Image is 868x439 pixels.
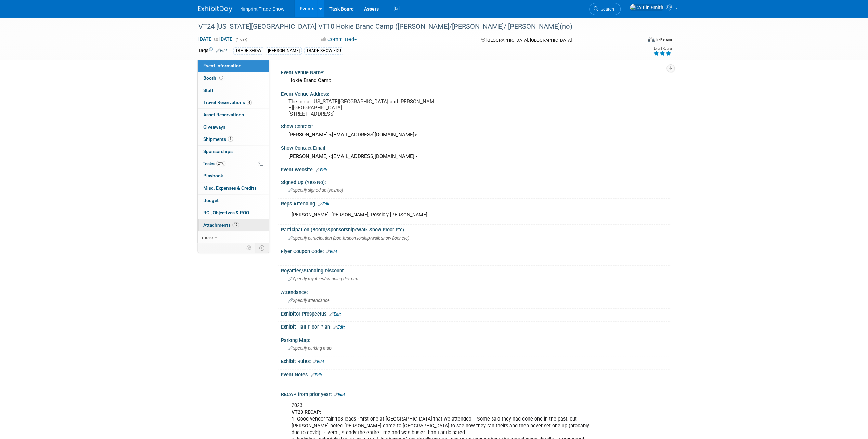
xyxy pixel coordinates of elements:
[218,75,224,80] span: Booth not reserved yet
[288,298,330,303] span: Specify attendance
[266,47,302,54] div: [PERSON_NAME]
[232,222,239,227] span: 17
[281,322,670,331] div: Exhibit Hall Floor Plan:
[203,112,244,117] span: Asset Reservations
[198,96,269,108] a: Travel Reservations4
[281,389,670,398] div: RECAP from prior year:
[287,208,595,222] div: [PERSON_NAME], [PERSON_NAME], Possibly [PERSON_NAME]
[198,133,269,145] a: Shipments1
[281,177,670,186] div: Signed Up (Yes/No):
[656,37,672,42] div: In-Person
[198,47,227,55] td: Tags
[203,149,233,154] span: Sponsorships
[203,124,225,130] span: Giveaways
[203,210,249,215] span: ROI, Objectives & ROO
[281,287,670,296] div: Attendance:
[281,143,670,151] div: Show Contact Email:
[288,98,436,117] pre: The Inn at [US_STATE][GEOGRAPHIC_DATA] and [PERSON_NAME][GEOGRAPHIC_DATA] [STREET_ADDRESS]
[198,60,269,72] a: Event Information
[281,164,670,173] div: Event Website:
[203,99,252,105] span: Travel Reservations
[292,409,321,415] b: VT23 RECAP:
[198,6,232,13] img: ExhibitDay
[203,161,225,167] span: Tasks
[653,47,671,50] div: Event Rating
[281,89,670,97] div: Event Venue Address:
[286,151,665,162] div: [PERSON_NAME] <[EMAIL_ADDRESS][DOMAIN_NAME]>
[198,158,269,170] a: Tasks24%
[281,356,670,365] div: Exhibit Rules:
[281,199,670,208] div: Reps Attending:
[281,370,670,378] div: Event Notes:
[196,21,632,33] div: VT24 [US_STATE][GEOGRAPHIC_DATA] VT10 Hokie Brand Camp ([PERSON_NAME]/[PERSON_NAME]/ [PERSON_NAME...
[203,222,239,228] span: Attachments
[648,37,655,42] img: Format-Inperson.png
[228,136,233,142] span: 1
[198,146,269,158] a: Sponsorships
[198,207,269,219] a: ROI, Objectives & ROO
[203,173,223,178] span: Playbook
[198,36,234,42] span: [DATE] [DATE]
[313,359,324,364] a: Edit
[235,37,247,42] span: (1 day)
[243,243,255,252] td: Personalize Event Tab Strip
[304,47,343,54] div: TRADE SHOW EDU
[198,109,269,121] a: Asset Reservations
[288,346,332,351] span: Specify parking map
[281,266,670,274] div: Royalties/Standing Discount:
[203,63,242,68] span: Event Information
[198,84,269,96] a: Staff
[589,3,621,15] a: Search
[288,276,360,281] span: Specify royalties/standing discount
[601,36,672,46] div: Event Format
[203,185,257,191] span: Misc. Expenses & Credits
[198,182,269,194] a: Misc. Expenses & Credits
[311,373,322,377] a: Edit
[281,246,670,255] div: Flyer Coupon Code:
[333,325,345,330] a: Edit
[202,235,213,240] span: more
[281,225,670,233] div: Participation (Booth/Sponsorship/Walk Show Floor Etc):
[598,6,614,12] span: Search
[630,4,664,11] img: Caitlin Smith
[203,75,224,81] span: Booth
[288,188,343,193] span: Specify signed up (yes/no)
[213,36,219,42] span: to
[319,36,360,43] button: Committed
[486,38,572,43] span: [GEOGRAPHIC_DATA], [GEOGRAPHIC_DATA]
[216,48,227,53] a: Edit
[247,100,252,105] span: 4
[286,130,665,140] div: [PERSON_NAME] <[EMAIL_ADDRESS][DOMAIN_NAME]>
[281,67,670,76] div: Event Venue Name:
[281,309,670,318] div: Exhibitor Prospectus:
[255,243,269,252] td: Toggle Event Tabs
[198,121,269,133] a: Giveaways
[198,195,269,207] a: Budget
[203,88,213,93] span: Staff
[198,219,269,231] a: Attachments17
[198,231,269,243] a: more
[316,168,327,172] a: Edit
[318,202,329,207] a: Edit
[281,335,670,344] div: Parking Map:
[216,161,225,166] span: 24%
[329,312,341,317] a: Edit
[326,249,337,254] a: Edit
[334,392,345,397] a: Edit
[233,47,263,54] div: TRADE SHOW
[203,136,233,142] span: Shipments
[286,75,665,86] div: Hokie Brand Camp
[241,6,284,12] span: 4imprint Trade Show
[281,121,670,130] div: Show Contact:
[198,72,269,84] a: Booth
[288,236,409,241] span: Specify participation (booth/sponsorship/walk show floor etc)
[203,198,219,203] span: Budget
[198,170,269,182] a: Playbook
